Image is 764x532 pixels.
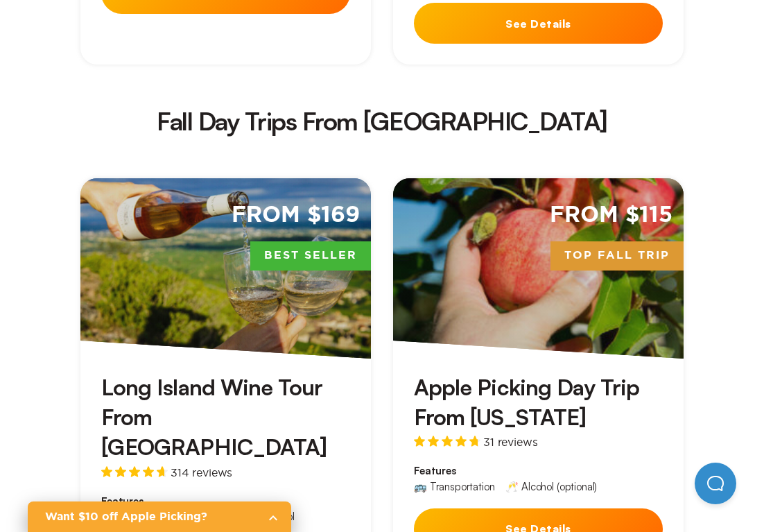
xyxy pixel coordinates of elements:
iframe: Help Scout Beacon - Open [695,463,736,504]
a: Want $10 off Apple Picking? [28,501,291,532]
span: Features [101,495,350,508]
div: 🥂 Alcohol (optional) [505,481,597,492]
span: Best Seller [250,241,371,271]
span: 314 reviews [171,467,232,478]
h2: Fall Day Trips From [GEOGRAPHIC_DATA] [92,109,672,134]
span: From $115 [550,200,672,230]
span: 31 reviews [483,436,537,447]
h3: Apple Picking Day Trip From [US_STATE] [414,372,663,432]
button: See Details [414,3,663,44]
h3: Long Island Wine Tour From [GEOGRAPHIC_DATA] [101,372,350,463]
span: From $169 [232,200,360,230]
div: 🚌 Transportation [414,481,494,492]
span: Top Fall Trip [550,241,684,271]
h2: Want $10 off Apple Picking? [45,508,257,525]
span: Features [414,464,663,478]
